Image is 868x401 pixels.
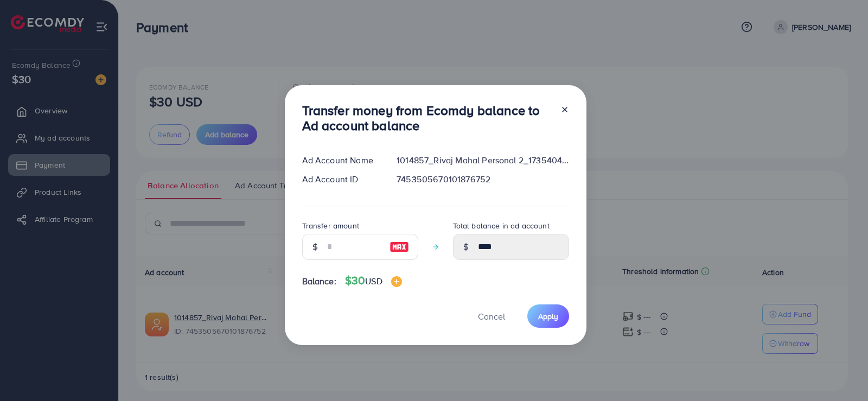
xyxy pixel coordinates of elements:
span: Cancel [478,310,505,322]
button: Cancel [464,304,519,328]
span: Balance: [302,275,336,288]
button: Apply [527,304,569,328]
img: image [391,276,402,287]
div: Ad Account Name [293,154,388,167]
span: Apply [538,311,558,322]
h4: $30 [345,274,402,288]
div: 1014857_Rivaj Mahal Personal 2_1735404529188 [388,154,577,167]
span: USD [365,275,382,287]
div: 7453505670101876752 [388,173,577,186]
img: image [390,240,409,253]
label: Transfer amount [302,220,359,231]
div: Ad Account ID [293,173,388,186]
label: Total balance in ad account [453,220,550,231]
h3: Transfer money from Ecomdy balance to Ad account balance [302,103,552,134]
